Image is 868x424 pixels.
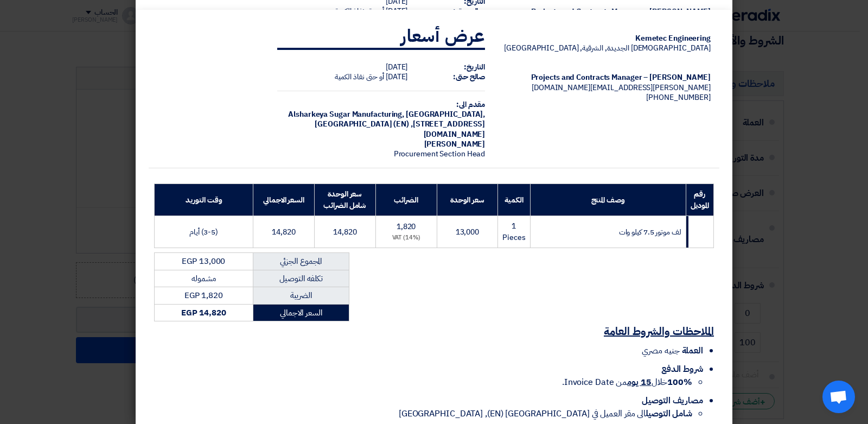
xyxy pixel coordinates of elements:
[380,233,432,243] div: (14%) VAT
[562,376,692,389] span: خلال من Invoice Date.
[397,221,416,232] span: 1,820
[253,184,315,216] th: السعر الاجمالي
[646,407,692,420] strong: شامل التوصيل
[502,73,711,83] div: [PERSON_NAME] – Projects and Contracts Manager
[155,184,253,216] th: وقت التوريد
[682,344,703,357] span: العملة
[667,376,692,389] strong: 100%
[532,82,711,93] span: [PERSON_NAME][EMAIL_ADDRESS][DOMAIN_NAME]
[253,253,349,270] td: المجموع الجزئي
[189,226,218,238] span: (3-5) أيام
[335,71,384,83] span: أو حتى نفاذ الكمية
[424,138,486,150] span: [PERSON_NAME]
[504,42,711,54] span: [DEMOGRAPHIC_DATA] الجديدة, الشرقية, [GEOGRAPHIC_DATA]
[456,99,485,110] strong: مقدم الى:
[181,307,226,319] strong: EGP 14,820
[401,23,485,49] strong: عرض أسعار
[375,184,437,216] th: الضرائب
[822,381,855,413] a: Open chat
[604,323,714,339] u: الملاحظات والشروط العامة
[646,92,711,103] span: [PHONE_NUMBER]
[661,363,703,376] span: شروط الدفع
[642,394,703,407] span: مصاريف التوصيل
[253,287,349,305] td: الضريبة
[627,376,651,389] u: 15 يوم
[333,226,356,238] span: 14,820
[184,289,223,301] span: EGP 1,820
[498,184,530,216] th: الكمية
[386,61,407,73] span: [DATE]
[456,226,479,238] span: 13,000
[288,109,404,120] span: Alsharkeya Sugar Manufacturing,
[502,220,525,243] span: 1 Pieces
[386,71,407,83] span: [DATE]
[154,407,692,420] li: الى مقر العميل في [GEOGRAPHIC_DATA] (EN), [GEOGRAPHIC_DATA]
[686,184,713,216] th: رقم الموديل
[437,184,498,216] th: سعر الوحدة
[253,270,349,287] td: تكلفه التوصيل
[315,109,485,140] span: [GEOGRAPHIC_DATA], [GEOGRAPHIC_DATA] (EN) ,[STREET_ADDRESS][DOMAIN_NAME]
[619,226,681,238] span: لف موتور 7.5 كيلو وات
[464,61,485,73] strong: التاريخ:
[272,226,295,238] span: 14,820
[642,344,679,357] span: جنيه مصري
[530,184,686,216] th: وصف المنتج
[394,148,486,160] span: Procurement Section Head
[314,184,375,216] th: سعر الوحدة شامل الضرائب
[253,304,349,321] td: السعر الاجمالي
[155,253,253,270] td: EGP 13,000
[192,273,215,284] span: مشموله
[502,34,711,43] div: Kemetec Engineering
[453,71,485,83] strong: صالح حتى:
